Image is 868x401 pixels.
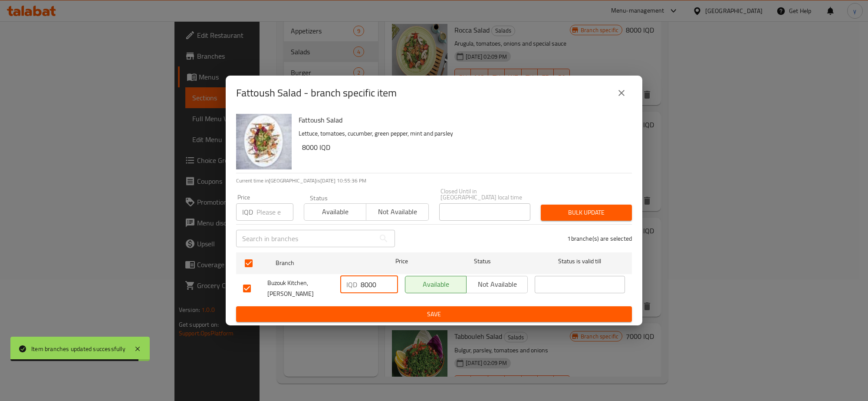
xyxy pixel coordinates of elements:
[243,309,625,320] span: Save
[470,278,524,291] span: Not available
[31,344,125,354] div: Item branches updated successfully
[236,114,292,169] img: Fattoush Salad
[535,256,625,267] span: Status is valid till
[302,141,625,153] h6: 8000 IQD
[373,256,431,267] span: Price
[242,207,253,217] p: IQD
[236,86,397,100] h2: Fattoush Salad - branch specific item
[405,276,467,293] button: Available
[276,258,366,268] span: Branch
[308,205,363,218] span: Available
[370,205,425,218] span: Not available
[299,114,625,126] h6: Fattoush Salad
[541,205,632,221] button: Bulk update
[611,83,632,103] button: close
[304,203,366,221] button: Available
[437,256,528,267] span: Status
[299,128,625,139] p: Lettuce, tomatoes, cucumber, green pepper, mint and parsley
[236,306,632,322] button: Save
[236,177,632,185] p: Current time in [GEOGRAPHIC_DATA] is [DATE] 10:55:36 PM
[366,203,428,221] button: Not available
[361,276,398,293] input: Please enter price
[267,278,333,299] span: Buzouk Kitchen, [PERSON_NAME]
[409,278,463,291] span: Available
[256,203,293,221] input: Please enter price
[236,230,375,247] input: Search in branches
[346,279,357,290] p: IQD
[567,234,632,243] p: 1 branche(s) are selected
[466,276,528,293] button: Not available
[548,207,625,218] span: Bulk update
